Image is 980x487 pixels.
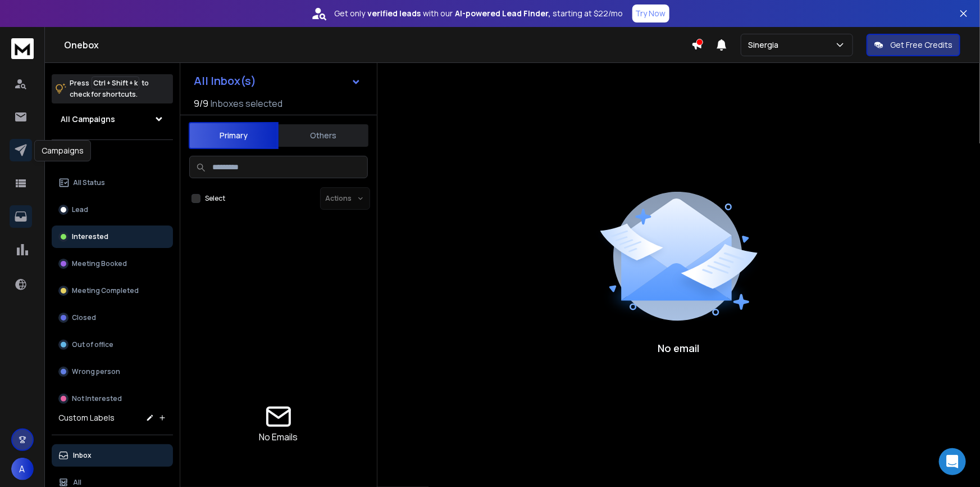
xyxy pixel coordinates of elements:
[72,286,139,295] p: Meeting Completed
[34,140,91,161] div: Campaigns
[73,178,105,187] p: All Status
[52,172,173,194] button: All Status
[185,70,370,92] button: All Inbox(s)
[279,123,368,148] button: Others
[636,8,666,19] p: Try Now
[72,232,108,241] p: Interested
[72,313,96,322] p: Closed
[368,8,421,19] strong: verified leads
[52,333,173,356] button: Out of office
[72,205,88,214] p: Lead
[52,226,173,248] button: Interested
[52,306,173,329] button: Closed
[455,8,551,19] strong: AI-powered Lead Finder,
[72,340,113,349] p: Out of office
[11,458,34,480] button: A
[52,279,173,302] button: Meeting Completed
[52,387,173,410] button: Not Interested
[72,367,120,376] p: Wrong person
[61,114,115,125] h1: All Campaigns
[52,444,173,467] button: Inbox
[189,122,279,149] button: Primary
[64,38,691,52] h1: Onebox
[11,38,34,59] img: logo
[52,360,173,383] button: Wrong person
[658,340,700,356] p: No email
[211,97,282,110] h3: Inboxes selected
[73,478,81,487] p: All
[92,76,139,89] span: Ctrl + Shift + k
[748,39,783,51] p: Sinergia
[205,194,225,203] label: Select
[52,252,173,275] button: Meeting Booked
[72,259,127,268] p: Meeting Booked
[72,394,122,403] p: Not Interested
[52,149,173,165] h3: Filters
[335,8,623,19] p: Get only with our starting at $22/mo
[70,78,149,100] p: Press to check for shortcuts.
[259,430,298,444] p: No Emails
[867,34,960,56] button: Get Free Credits
[194,97,208,110] span: 9 / 9
[52,108,173,130] button: All Campaigns
[194,75,256,87] h1: All Inbox(s)
[632,4,669,22] button: Try Now
[939,448,966,475] div: Open Intercom Messenger
[73,451,92,460] p: Inbox
[890,39,952,51] p: Get Free Credits
[52,199,173,221] button: Lead
[58,412,115,423] h3: Custom Labels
